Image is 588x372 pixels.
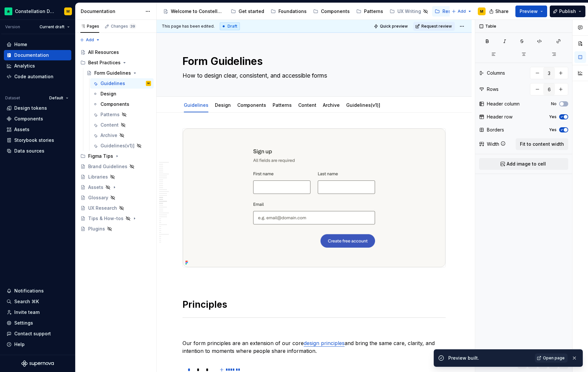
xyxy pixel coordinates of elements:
a: UX Research [78,203,154,213]
span: Publish [559,8,576,15]
label: No [551,101,557,106]
a: Assets [4,124,71,135]
a: Guidelines(v1)] [346,102,380,108]
a: Settings [4,318,71,328]
div: Data sources [14,148,44,154]
a: UX Writing [387,6,431,17]
span: Quick preview [380,24,408,29]
a: Invite team [4,307,71,317]
div: M [66,9,70,14]
div: Storybook stories [14,137,54,143]
div: Welcome to Constellation [171,8,224,15]
div: Guidelines [100,80,125,87]
img: 7eadda9f-c3cd-49b0-8efc-5b3e89d1f11a.png [183,129,445,267]
a: Code automation [4,71,71,82]
div: Width [487,141,499,147]
div: Pages [80,24,99,29]
a: Components [311,6,352,17]
button: Default [46,93,71,103]
div: Invite team [14,309,40,316]
span: Add [458,9,466,14]
div: Design [100,91,116,97]
h1: Principles [182,299,446,310]
button: Constellation Design SystemM [1,4,74,18]
a: Documentation [4,50,71,60]
div: Page tree [78,47,154,234]
a: Components [237,102,266,108]
span: Default [49,95,63,101]
div: UX Writing [397,8,421,15]
div: Header row [487,114,512,120]
div: Analytics [14,63,35,69]
a: Guidelines(v1)] [90,141,154,151]
div: Dataset [5,95,20,101]
div: Preview built. [448,355,531,361]
a: Home [4,39,71,50]
button: Help [4,339,71,350]
label: Yes [549,127,557,132]
span: Share [495,8,509,15]
div: Best Practices [88,59,121,66]
a: Design tokens [4,103,71,113]
button: Contact support [4,329,71,339]
span: Add [86,37,94,43]
button: Add [78,35,102,44]
button: Share [486,6,513,17]
span: Request review [421,24,452,29]
a: Guidelines [184,102,208,108]
div: Components [14,116,43,122]
a: Components [90,99,154,109]
a: Assets [78,182,154,192]
svg: Supernova Logo [21,360,54,367]
a: Glossary [78,192,154,203]
a: Archive [323,102,340,108]
a: Resources [432,6,469,17]
div: Archive [320,98,342,112]
button: Fit to content width [516,138,568,150]
div: Changes [111,24,136,29]
a: Storybook stories [4,135,71,145]
span: Add image to cell [507,161,546,167]
img: d602db7a-5e75-4dfe-a0a4-4b8163c7bad2.png [5,7,12,15]
a: All Resources [78,47,154,57]
div: Best Practices [78,57,154,68]
div: Documentation [81,8,142,15]
div: Search ⌘K [14,298,39,305]
div: Patterns [270,98,294,112]
div: M [480,9,483,14]
div: Documentation [14,52,49,58]
div: Archive [100,132,117,139]
div: Home [14,41,27,48]
div: Patterns [100,111,120,118]
button: Notifications [4,286,71,296]
button: Publish [550,6,585,17]
div: Guidelines [181,98,211,112]
a: Brand Guidelines [78,161,154,172]
div: Components [321,8,350,15]
div: Guidelines(v1)] [344,98,383,112]
span: Fit to content width [520,141,564,147]
div: Code automation [14,73,53,80]
a: Analytics [4,61,71,71]
label: Yes [549,114,557,119]
span: Current draft [40,24,65,30]
a: Archive [90,130,154,141]
a: Foundations [268,6,309,17]
div: Help [14,341,25,348]
div: Header column [487,101,520,107]
div: Draft [220,22,240,30]
div: Version [5,24,20,30]
div: Assets [14,126,29,133]
span: Preview [520,8,538,15]
a: Plugins [78,224,154,234]
textarea: How to design clear, consistent, and accessible forms [181,70,444,81]
a: Content [90,120,154,130]
span: 39 [129,24,136,29]
div: UX Research [88,205,117,211]
div: Content [296,98,319,112]
button: Request review [413,22,455,31]
div: Contact support [14,330,51,337]
div: Plugins [88,226,105,232]
div: Design [212,98,233,112]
